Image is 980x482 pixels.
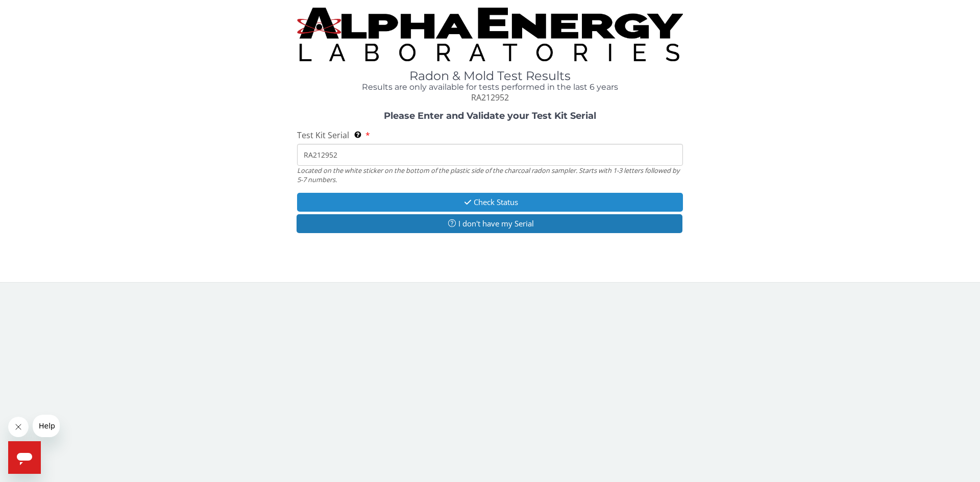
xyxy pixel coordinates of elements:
span: Test Kit Serial [297,130,349,141]
button: I don't have my Serial [297,214,682,233]
button: Check Status [297,193,683,212]
span: RA212952 [471,92,509,103]
h4: Results are only available for tests performed in the last 6 years [297,83,683,92]
div: Located on the white sticker on the bottom of the plastic side of the charcoal radon sampler. Sta... [297,166,683,185]
strong: Please Enter and Validate your Test Kit Serial [384,110,596,121]
iframe: Message from company [33,415,60,437]
img: TightCrop.jpg [297,8,683,61]
iframe: Close message [8,417,29,437]
iframe: Button to launch messaging window [8,441,41,474]
h1: Radon & Mold Test Results [297,69,683,83]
